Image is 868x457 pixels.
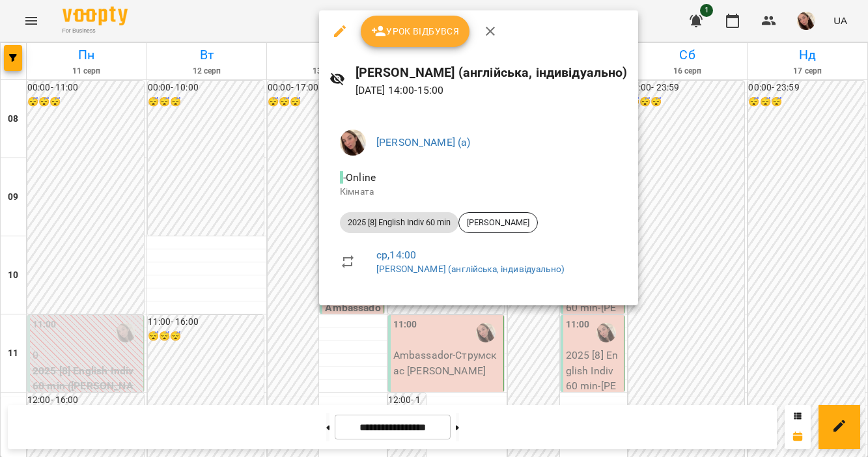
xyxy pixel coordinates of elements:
[361,16,470,47] button: Урок відбувся
[458,212,538,233] div: [PERSON_NAME]
[459,217,537,228] span: [PERSON_NAME]
[376,136,471,148] a: [PERSON_NAME] (а)
[340,217,458,228] span: 2025 [8] English Indiv 60 min
[376,249,416,261] a: ср , 14:00
[340,130,366,156] img: 8e00ca0478d43912be51e9823101c125.jpg
[340,171,378,184] span: - Online
[371,23,460,39] span: Урок відбувся
[340,186,617,199] p: Кімната
[376,264,565,274] a: [PERSON_NAME] (англійська, індивідуально)
[356,83,628,98] p: [DATE] 14:00 - 15:00
[356,62,628,83] h6: [PERSON_NAME] (англійська, індивідуально)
